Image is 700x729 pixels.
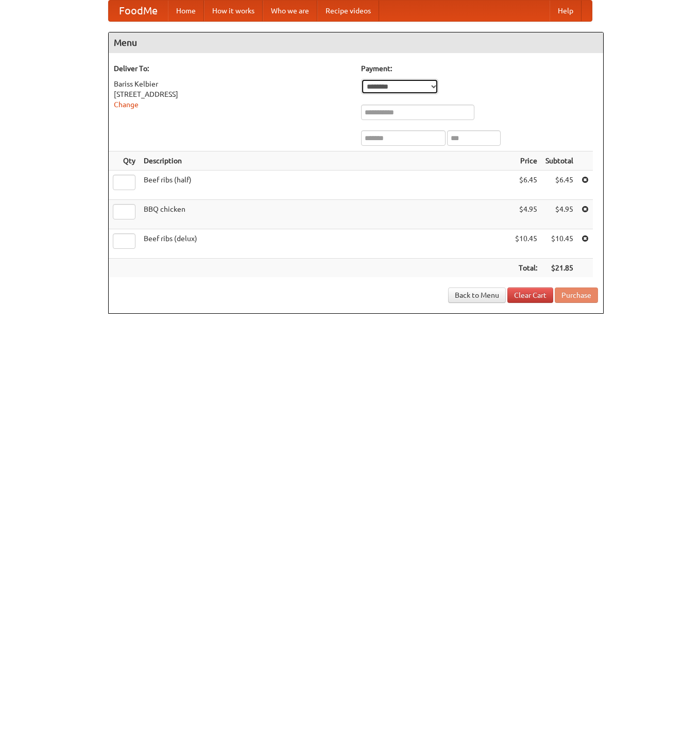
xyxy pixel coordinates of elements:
th: Price [511,151,541,171]
a: Help [550,1,582,21]
h5: Payment: [361,63,598,74]
div: [STREET_ADDRESS] [114,89,351,99]
h4: Menu [109,32,603,53]
td: $4.95 [511,200,541,229]
th: Description [140,151,511,171]
th: Subtotal [541,151,577,171]
a: Who we are [263,1,317,21]
td: $10.45 [541,229,577,259]
a: How it works [204,1,263,21]
div: Bariss Kelbier [114,79,351,89]
td: $10.45 [511,229,541,259]
td: $6.45 [511,171,541,200]
a: FoodMe [109,1,168,21]
td: Beef ribs (delux) [140,229,511,259]
a: Back to Menu [448,287,506,303]
td: $4.95 [541,200,577,229]
a: Recipe videos [317,1,379,21]
th: Qty [109,151,140,171]
a: Clear Cart [507,287,553,303]
a: Home [168,1,204,21]
td: BBQ chicken [140,200,511,229]
td: $6.45 [541,171,577,200]
th: $21.85 [541,259,577,278]
a: Change [114,100,139,109]
h5: Deliver To: [114,63,351,74]
td: Beef ribs (half) [140,171,511,200]
button: Purchase [555,287,598,303]
th: Total: [511,259,541,278]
